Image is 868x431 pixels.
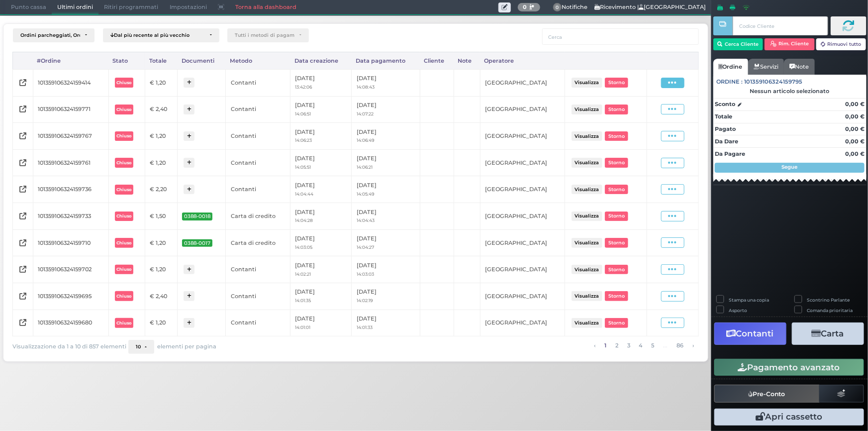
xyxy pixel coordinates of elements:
b: Chiuso [116,267,131,272]
td: [GEOGRAPHIC_DATA] [480,310,565,336]
td: 101359106324159414 [33,69,108,96]
td: € 1,20 [145,256,177,283]
span: Impostazioni [164,0,212,14]
td: Contanti [226,123,290,150]
span: Punto cassa [5,0,52,14]
span: 0388-0017 [182,239,212,247]
div: Cliente [420,52,454,69]
b: Chiuso [116,187,131,192]
button: Visualizza [572,105,602,114]
small: 14:07:22 [357,111,374,116]
strong: Da Pagare [715,150,745,157]
div: Operatore [480,52,565,69]
button: Visualizza [572,78,602,87]
strong: Pagato [715,125,736,132]
label: Stampa una copia [729,297,769,303]
td: [GEOGRAPHIC_DATA] [480,229,565,256]
a: pagina successiva [690,340,697,351]
small: 14:02:21 [295,271,311,277]
small: 14:04:28 [295,217,313,223]
td: € 2,40 [145,283,177,310]
div: Data pagamento [352,52,420,69]
span: 101359106324159795 [745,78,803,86]
td: € 2,20 [145,176,177,203]
div: elementi per pagina [128,340,216,354]
strong: 0,00 € [845,150,865,157]
td: Contanti [226,310,290,336]
button: Visualizza [572,131,602,141]
button: Visualizza [572,265,602,274]
td: € 1,20 [145,310,177,336]
small: 14:04:27 [357,244,374,250]
td: [DATE] [352,69,420,96]
td: Contanti [226,69,290,96]
small: 14:01:01 [295,324,310,330]
button: Cerca Cliente [713,38,764,50]
b: Chiuso [116,240,131,245]
button: Storno [605,185,628,194]
button: Pre-Conto [714,385,820,403]
button: Tutti i metodi di pagamento [227,28,309,42]
button: Storno [605,131,628,141]
td: Contanti [226,256,290,283]
button: Pagamento avanzato [714,359,864,376]
button: Visualizza [572,185,602,194]
td: 101359106324159695 [33,283,108,310]
b: 0 [523,3,527,10]
a: alla pagina 1 [601,340,609,351]
input: Codice Cliente [733,16,828,35]
div: Ordini parcheggiati, Ordini aperti, Ordini chiusi [20,32,80,38]
a: alla pagina 3 [624,340,633,351]
td: € 1,20 [145,229,177,256]
button: Contanti [714,323,786,345]
td: € 1,20 [145,123,177,150]
a: Note [784,59,814,75]
strong: 0,00 € [845,125,865,132]
a: Torna alla dashboard [230,0,302,14]
div: Note [454,52,480,69]
td: [GEOGRAPHIC_DATA] [480,69,565,96]
div: Documenti [177,52,225,69]
td: Carta di credito [226,203,290,230]
a: Servizi [748,59,784,75]
td: € 1,20 [145,69,177,96]
a: alla pagina 2 [612,340,621,351]
td: Contanti [226,96,290,123]
td: [DATE] [352,229,420,256]
b: Chiuso [116,80,131,85]
button: Dal più recente al più vecchio [103,28,219,42]
td: 101359106324159733 [33,203,108,230]
label: Comanda prioritaria [807,307,853,314]
small: 14:01:33 [357,324,373,330]
button: Visualizza [572,158,602,167]
small: 14:02:19 [357,298,373,303]
td: [DATE] [290,283,351,310]
td: [GEOGRAPHIC_DATA] [480,96,565,123]
small: 14:06:23 [295,137,312,143]
button: Ordini parcheggiati, Ordini aperti, Ordini chiusi [13,28,95,42]
td: 101359106324159680 [33,310,108,336]
b: Chiuso [116,294,131,299]
td: 101359106324159702 [33,256,108,283]
td: 101359106324159771 [33,96,108,123]
td: Carta di credito [226,229,290,256]
input: Cerca [542,28,699,45]
small: 14:05:49 [357,191,374,197]
div: Metodo [226,52,290,69]
td: Contanti [226,283,290,310]
td: [GEOGRAPHIC_DATA] [480,176,565,203]
td: [DATE] [290,256,351,283]
button: Storno [605,105,628,114]
button: Visualizza [572,318,602,327]
td: [DATE] [352,176,420,203]
td: [DATE] [352,203,420,230]
button: Visualizza [572,212,602,221]
td: [GEOGRAPHIC_DATA] [480,283,565,310]
small: 14:03:03 [357,271,374,277]
a: alla pagina 4 [636,340,645,351]
td: [DATE] [352,149,420,176]
small: 13:42:06 [295,84,312,90]
button: Storno [605,265,628,274]
button: Storno [605,291,628,301]
small: 14:01:35 [295,298,311,303]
